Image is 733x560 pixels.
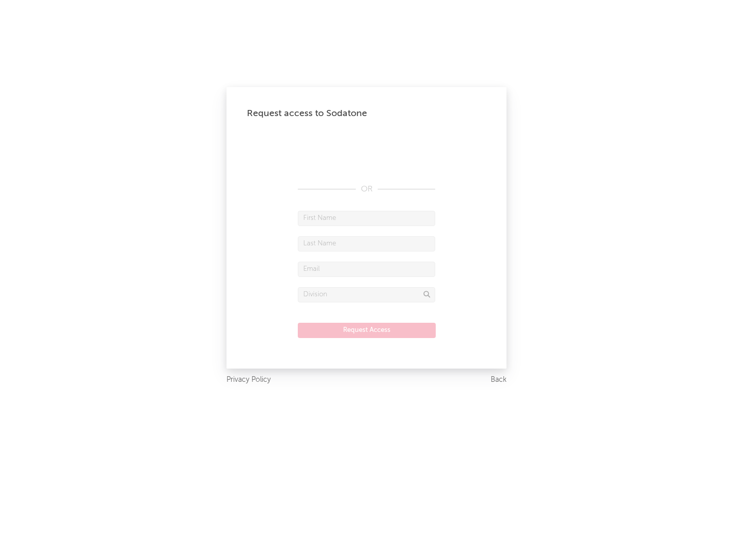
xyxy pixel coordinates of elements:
div: Request access to Sodatone [247,107,486,120]
input: Last Name [298,236,435,251]
a: Back [491,374,506,386]
button: Request Access [298,323,436,338]
div: OR [298,183,435,195]
a: Privacy Policy [227,374,271,386]
input: First Name [298,211,435,226]
input: Email [298,262,435,277]
input: Division [298,287,435,302]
